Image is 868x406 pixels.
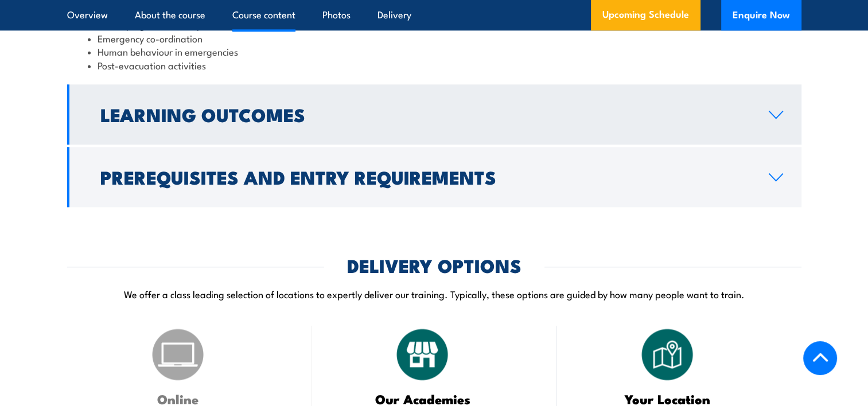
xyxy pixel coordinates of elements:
a: Prerequisites and Entry Requirements [67,147,801,207]
p: We offer a class leading selection of locations to expertly deliver our training. Typically, thes... [67,287,801,300]
h2: Learning Outcomes [100,106,750,122]
h3: Your Location [585,392,750,405]
h2: DELIVERY OPTIONS [347,257,521,273]
li: Emergency co-ordination [88,32,781,45]
li: Human behaviour in emergencies [88,45,781,58]
a: Learning Outcomes [67,84,801,145]
h2: Prerequisites and Entry Requirements [100,169,750,185]
h3: Online [96,392,260,405]
li: Post-evacuation activities [88,58,781,72]
h3: Our Academies [340,392,505,405]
